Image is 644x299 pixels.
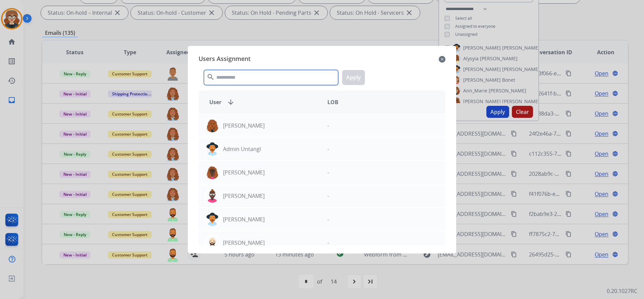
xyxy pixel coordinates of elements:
p: [PERSON_NAME] [223,168,265,176]
p: [PERSON_NAME] [223,215,265,223]
mat-icon: search [207,73,215,81]
span: Users Assignment [199,54,251,65]
span: LOB [327,98,338,106]
p: [PERSON_NAME] [223,122,265,130]
p: - [327,168,329,176]
p: [PERSON_NAME] [223,239,265,247]
button: Apply [342,70,365,85]
p: - [327,145,329,153]
mat-icon: arrow_downward [227,98,235,106]
p: [PERSON_NAME] [223,192,265,200]
mat-icon: close [439,55,445,63]
p: - [327,215,329,223]
p: - [327,239,329,247]
p: Admin Untangl [223,145,261,153]
p: - [327,192,329,200]
p: - [327,122,329,130]
div: User [204,98,322,106]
